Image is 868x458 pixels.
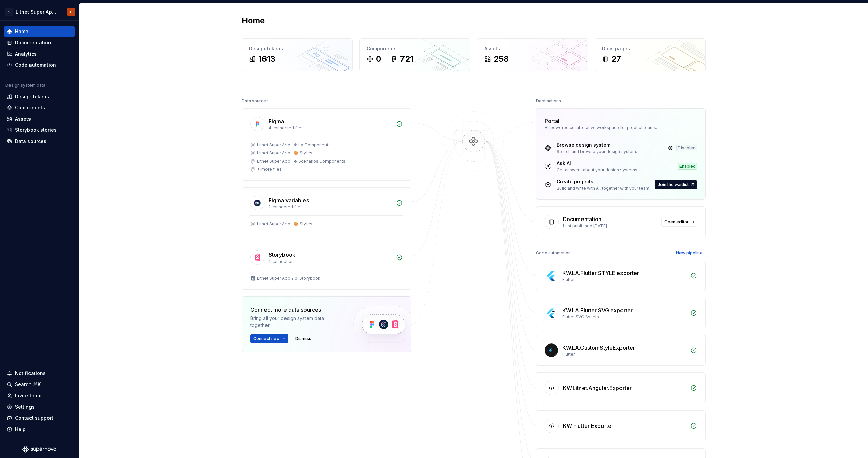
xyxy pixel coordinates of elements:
div: 4 connected files [269,125,392,131]
div: Data sources [242,96,269,106]
a: Figma variables1 connected filesLitnet Super App | 🎨 Styles [242,187,411,235]
div: 0 [376,54,381,64]
div: Analytics [15,50,37,57]
a: Components0721 [359,38,470,71]
div: AI-powered collaborative workspace for product teams. [545,125,697,130]
span: New pipeline [676,250,703,256]
button: Join the waitlist [655,180,697,189]
div: Flutter SVG Assets [562,314,686,320]
a: Settings [4,401,75,412]
div: Design tokens [249,45,346,52]
div: Documentation [563,215,601,223]
button: New pipeline [668,248,706,258]
span: Connect new [253,336,280,341]
h2: Home [242,15,265,26]
a: Docs pages27 [595,38,706,71]
div: Documentation [15,39,51,46]
div: Invite team [15,392,41,399]
div: Design system data [5,83,45,88]
div: KW.LA.Flutter STYLE exporter [562,269,639,277]
div: Flutter [562,352,686,357]
a: Storybook stories [4,125,75,136]
a: Assets258 [477,38,588,71]
div: Build and write with AI, together with your team. [557,186,650,191]
a: Data sources [4,136,75,147]
div: Help [15,426,26,433]
div: Bring all your design system data together. [250,315,342,329]
div: Assets [15,116,31,122]
div: 27 [611,54,621,64]
div: Litnet Super App 2.0. [16,8,59,15]
div: Design tokens [15,93,49,100]
div: Storybook stories [15,127,57,133]
div: 1 connected files [269,204,392,210]
a: Storybook1 connectionLitnet Super App 2.0. Storybook [242,242,411,290]
div: Portal [545,117,559,125]
button: Dismiss [292,334,314,343]
div: Flutter [562,277,686,283]
div: Litnet Super App | 🎨 Styles [257,150,312,156]
a: Assets [4,113,75,124]
div: Figma [269,117,284,125]
div: + 1 more files [257,167,282,172]
a: Analytics [4,48,75,59]
div: Components [367,45,463,52]
div: KW.Litnet.Angular.Exporter [563,384,632,392]
button: Search ⌘K [4,379,75,390]
div: 721 [400,54,413,64]
button: Contact support [4,413,75,423]
div: Disabled [676,145,697,151]
a: Home [4,26,75,37]
div: Litnet Super App 2.0. Storybook [257,276,320,281]
div: Ask AI [557,160,638,167]
a: Code automation [4,60,75,70]
div: Get answers about your design systems. [557,167,638,173]
div: KW.LA.CustomStyleExporter [562,343,635,352]
div: KW.LA.Flutter SVG exporter [562,306,633,314]
div: Components [15,104,45,111]
div: Litnet Super App | 🎨 Styles [257,221,312,227]
button: Notifications [4,368,75,379]
div: Connect more data sources [250,306,342,314]
div: Notifications [15,370,46,377]
div: Storybook [269,251,295,259]
div: Litnet Super App | ❖ LA Components [257,142,331,148]
a: Components [4,102,75,113]
div: Litnet Super App | ❖ Scenarios Components [257,159,346,164]
div: Search and browse your design system. [557,149,637,154]
div: D [70,9,73,15]
div: Figma variables [269,196,309,204]
span: Open editor [664,219,689,225]
a: Invite team [4,390,75,401]
div: Browse design system [557,142,637,148]
button: KLitnet Super App 2.0.D [1,4,77,19]
a: Design tokens [4,91,75,102]
a: Design tokens1613 [242,38,353,71]
div: Create projects [557,178,650,185]
a: Documentation [4,37,75,48]
button: Connect new [250,334,288,343]
div: Docs pages [602,45,698,52]
div: 1613 [258,54,275,64]
div: K [5,8,13,16]
a: Open editor [661,217,697,227]
div: Destinations [536,96,561,106]
span: Join the waitlist [658,182,689,187]
div: 258 [494,54,509,64]
div: Home [15,28,28,35]
div: Code automation [15,62,56,68]
div: Data sources [15,138,46,145]
a: Figma4 connected filesLitnet Super App | ❖ LA ComponentsLitnet Super App | 🎨 StylesLitnet Super A... [242,108,411,181]
span: Dismiss [295,336,311,341]
div: Code automation [536,248,571,258]
svg: Supernova Logo [22,446,56,453]
div: Settings [15,403,35,410]
div: Contact support [15,415,53,421]
div: 1 connection [269,259,392,264]
div: Search ⌘K [15,381,41,388]
div: Last published [DATE] [563,223,657,229]
div: Assets [484,45,581,52]
button: Help [4,424,75,435]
